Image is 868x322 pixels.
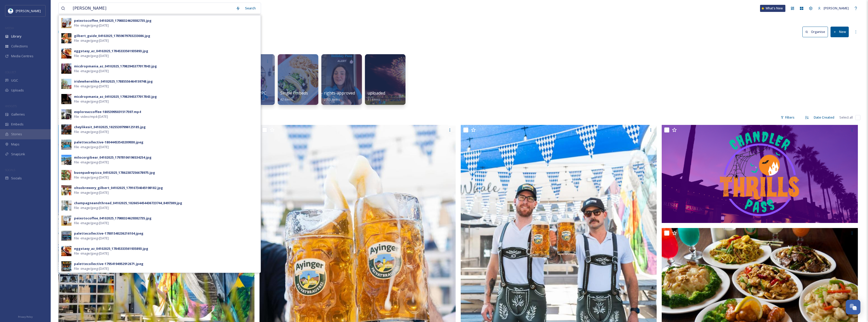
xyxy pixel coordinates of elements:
span: File - image/jpeg - [DATE] [74,190,109,195]
span: File - image/jpeg - [DATE] [74,160,109,165]
span: 229 file s [58,115,70,120]
span: Library [11,34,21,39]
img: 70942ecf-ba5c-4ad2-8f5c-af5a4b00347c.jpg [61,246,71,256]
span: File - image/jpeg - [DATE] [74,84,109,89]
img: 75d2b431-d919-4623-9ba6-4a8c0bc4a796.jpg [61,185,71,195]
span: File - image/jpeg - [DATE] [74,221,109,225]
span: Galleries [11,112,25,117]
img: 7de7af55-b852-466b-90b2-68c5499e12ad.jpg [61,33,71,43]
div: eggstasy_az_04102025_17845333561935893.jpg [74,246,148,251]
span: COLLECT [5,70,16,74]
div: palettecollective-18044453543209930.jpeg [74,140,143,145]
span: Embeds [11,122,24,127]
div: buonpadrepizza_04102025_17862387256678975.jpg [74,170,155,175]
span: [PERSON_NAME] [824,6,849,10]
span: File - image/jpeg - [DATE] [74,266,109,271]
img: 73cccf38-f676-4fa3-8af3-3f9bfdcb1424.jpg [61,18,71,28]
a: What's New [760,5,785,12]
span: UGC [11,78,18,83]
span: Privacy Policy [18,315,33,318]
div: micdropmania_az_04102025_17982945377017843.jpg [74,64,157,69]
img: 011250de-b38f-40a7-888d-7be5073b40d8.jpg [61,109,71,119]
span: File - image/jpeg - [DATE] [74,236,109,241]
img: e613c66a-b741-4864-8311-4bc90fabca28.jpg [61,170,71,180]
a: rights-approved2765 items [324,91,355,102]
a: uploaded31 items [367,91,385,102]
img: 0ccef803-6045-4723-9c41-eafdf17c860a.jpg [61,64,71,74]
div: gilbert_guide_04102025_17859079703233086.jpg [74,33,150,38]
span: File - image/jpeg - [DATE] [74,145,109,149]
span: File - image/jpeg - [DATE] [74,69,109,73]
span: File - image/jpeg - [DATE] [74,175,109,180]
button: Open Chat [846,300,860,314]
span: WIDGETS [5,104,17,108]
img: 42e98dc1-5be7-4d9c-b702-f2af8f91d44c.jpg [61,200,71,211]
input: Search your library [70,3,233,14]
img: de0f482a-c28b-48e6-b004-607c6f98354c.jpg [61,94,71,104]
img: 944f10ea-5b78-4183-8029-07357b0c0f8e.jpg [61,124,71,135]
span: rights-approved [324,90,355,96]
div: Search [243,3,258,13]
img: 449e356d-1f7a-4d46-bf03-f8a0e0ae49f3.jpg [61,79,71,89]
span: Socials [11,176,22,181]
span: File - image/jpeg - [DATE] [74,38,109,43]
div: eggstasy_az_04102025_17845333561935893.jpg [74,49,148,53]
span: 42 items [280,97,293,102]
div: exploreazcoffee-18053995031517597.mp4 [74,109,141,114]
div: ohsobrewery_gilbert_04102025_17910734045198182.jpg [74,185,163,190]
a: Single Embeds42 items [280,91,308,102]
span: SnapLink [11,152,25,157]
span: [PERSON_NAME] [16,9,41,13]
span: Media Centres [11,54,33,59]
span: File - image/jpeg - [DATE] [74,53,109,58]
div: Date Created [811,112,837,122]
button: New [830,27,849,37]
img: 90c6f781-93e1-409d-9354-4ff691c01f6a.jpg [61,155,71,165]
img: cd92ba3b-9c33-4a59-a709-1454e493da7f.jpg [61,216,71,226]
span: SOCIALS [5,168,15,172]
span: File - image/jpeg - [DATE] [74,99,109,104]
span: Single Embeds [280,90,308,96]
div: peixotocoffee_04102025_17988324629382735.jpg [74,18,152,23]
div: milocorgibear_04102025_17978106196534254.jpg [74,155,152,160]
img: 111af07f-5024-4bc9-8044-111fcb75c220.jpg [61,140,71,150]
span: Stories [11,132,22,137]
span: 31 items [367,97,380,102]
span: Collections [11,44,28,49]
a: Privacy Policy [18,313,33,319]
div: Filters [778,112,797,122]
span: uploaded [367,90,385,96]
span: File - image/jpeg - [DATE] [74,205,109,210]
span: File - image/jpeg - [DATE] [74,251,109,256]
span: 2765 items [324,97,340,102]
span: File - video/mp4 - [DATE] [74,114,108,119]
span: Uploads [11,88,24,93]
div: cheylikesit_04102025_18255397996125185.jpg [74,125,146,129]
img: c8c72ad1-9b9c-4408-808d-4255fefb156c.jpg [61,48,71,59]
div: champagneandthread_04102025_1826654454436723744_8497389.jpg [74,201,182,205]
div: micdropmania_az_04102025_17982945377017843.jpg [74,94,157,99]
img: ddd82da7-55b1-424a-851d-5be628286488.jpg [61,231,71,241]
div: peixotocoffee_04102025_17988324629382735.jpg [74,216,152,221]
img: download.jpeg [8,8,13,13]
span: Maps [11,142,20,147]
img: Chandler Thrills Pass Header.png [662,125,858,223]
div: palettecollective-17881540236216104.jpeg [74,231,143,236]
span: File - image/jpeg - [DATE] [74,129,109,134]
span: Select all [839,115,853,120]
span: File - image/jpeg - [DATE] [74,23,109,28]
a: [PERSON_NAME] [815,3,851,13]
img: 7cd6cfd0-68ae-4f98-a886-b72f936286ef.jpg [61,261,71,271]
div: palettecollective-17954194952912671.jpeg [74,261,143,266]
div: iridewhereilike_04102025_17885556464159748.jpg [74,79,153,84]
button: Organise [802,27,828,37]
span: MEDIA [5,26,14,30]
